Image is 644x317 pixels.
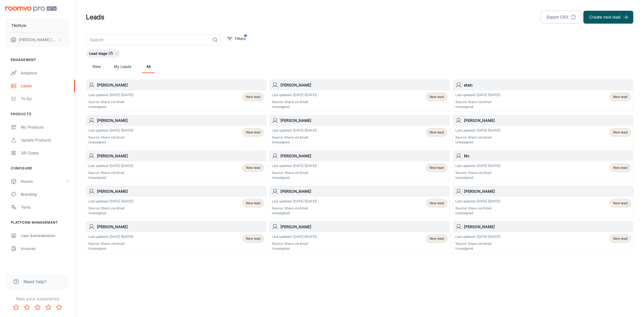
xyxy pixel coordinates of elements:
a: [PERSON_NAME]Last updated: [DATE] ([DATE])Source: Share via EmailUnassignedNew lead [453,115,633,147]
p: Unassigned [455,246,500,251]
p: Unassigned [272,104,317,109]
span: New lead [246,165,260,170]
span: New lead [430,236,444,241]
a: [PERSON_NAME]Last updated: [DATE] ([DATE])Source: Share via EmailUnassignedNew lead [453,221,633,253]
p: [PERSON_NAME] [PERSON_NAME] [19,37,57,43]
h6: [PERSON_NAME] [464,188,631,194]
h6: [PERSON_NAME] [280,153,447,159]
span: New lead [246,94,260,99]
p: Source: Share via Email [88,170,133,175]
p: Source: Share via Email [455,135,500,140]
p: Last updated: [DATE] ([DATE]) [272,163,317,168]
p: Source: Share via Email [455,100,500,104]
p: Last updated: [DATE] ([DATE]) [455,234,500,239]
h1: Leads [86,12,104,22]
h6: [PERSON_NAME] [97,188,264,194]
p: Source: Share via Email [272,135,317,140]
div: Branding [21,191,69,197]
span: New lead [430,165,444,170]
a: All [142,60,155,73]
p: Unassigned [272,246,317,251]
p: Source: Share via Email [455,170,500,175]
div: Texts [21,204,69,210]
p: Source: Share via Email [88,100,133,104]
div: Update Products [21,137,69,143]
span: New lead [430,201,444,206]
p: Unassigned [272,211,317,216]
p: Last updated: [DATE] ([DATE]) [455,128,500,133]
p: Source: Share via Email [272,241,317,246]
span: New lead [613,165,627,170]
button: Export CSV [541,11,581,24]
p: Unassigned [88,104,133,109]
p: Source: Share via Email [455,206,500,211]
div: To-do [21,96,69,102]
p: Last updated: [DATE] ([DATE]) [455,163,500,168]
a: [PERSON_NAME]Last updated: [DATE] ([DATE])Source: Share via EmailUnassignedNew lead [269,79,450,112]
span: New lead [613,236,627,241]
a: [PERSON_NAME]Last updated: [DATE] ([DATE])Source: Share via EmailUnassignedNew lead [269,186,450,218]
h6: [PERSON_NAME] [280,82,447,88]
a: [PERSON_NAME]Last updated: [DATE] ([DATE])Source: Share via EmailUnassignedNew lead [86,115,266,147]
h6: [PERSON_NAME] [97,224,264,230]
p: Unassigned [455,104,500,109]
p: Last updated: [DATE] ([DATE]) [272,93,317,97]
h6: etain [464,82,631,88]
p: Last updated: [DATE] ([DATE]) [88,199,133,204]
p: Source: Share via Email [272,206,317,211]
input: Search [86,34,210,45]
h6: [PERSON_NAME] [97,153,264,159]
button: TileStyle [5,19,69,32]
p: Last updated: [DATE] ([DATE]) [272,234,317,239]
p: Unassigned [455,211,500,216]
div: Invoices [21,246,69,252]
span: New lead [613,94,627,99]
a: [PERSON_NAME]Last updated: [DATE] ([DATE])Source: Share via EmailUnassignedNew lead [269,115,450,147]
span: Lead stage (7) [86,51,116,56]
p: Source: Share via Email [272,100,317,104]
img: Roomvo PRO Beta [5,6,57,12]
p: Last updated: [DATE] ([DATE]) [88,93,133,97]
p: Filters [235,36,246,42]
a: [PERSON_NAME]Last updated: [DATE] ([DATE])Source: Share via EmailUnassignedNew lead [269,150,450,183]
p: Last updated: [DATE] ([DATE]) [272,128,317,133]
h6: [PERSON_NAME] [97,118,264,123]
div: Analytics [21,70,69,76]
button: [PERSON_NAME] [PERSON_NAME] [5,33,69,47]
h6: [PERSON_NAME] [464,118,631,123]
p: Unassigned [88,175,133,180]
div: Lead stage (7) [86,49,120,58]
p: Last updated: [DATE] ([DATE]) [88,163,133,168]
p: Last updated: [DATE] ([DATE]) [455,199,500,204]
h6: [PERSON_NAME] [97,82,264,88]
p: Unassigned [455,140,500,145]
a: [PERSON_NAME]Last updated: [DATE] ([DATE])Source: Share via EmailUnassignedNew lead [86,79,266,112]
h6: Mc [464,153,631,159]
p: Source: Share via Email [88,135,133,140]
p: Last updated: [DATE] ([DATE]) [272,199,317,204]
button: Create new lead [583,11,633,24]
p: Last updated: [DATE] ([DATE]) [455,93,500,97]
a: My Leads [114,60,131,73]
span: New lead [246,130,260,135]
span: New lead [246,236,260,241]
span: New lead [246,201,260,206]
p: Unassigned [88,140,133,145]
a: [PERSON_NAME]Last updated: [DATE] ([DATE])Source: Share via EmailUnassignedNew lead [86,221,266,253]
a: etainLast updated: [DATE] ([DATE])Source: Share via EmailUnassignedNew lead [453,79,633,112]
a: New [90,60,103,73]
span: Need help? [24,278,46,285]
p: Unassigned [88,211,133,216]
p: Source: Share via Email [88,206,133,211]
span: New lead [430,94,444,99]
p: Unassigned [88,246,133,251]
p: TileStyle [11,23,26,28]
h6: [PERSON_NAME] [280,188,447,194]
span: New lead [430,130,444,135]
p: Unassigned [455,175,500,180]
a: McLast updated: [DATE] ([DATE])Source: Share via EmailUnassignedNew lead [453,150,633,183]
span: New lead [613,130,627,135]
p: Last updated: [DATE] ([DATE]) [88,128,133,133]
p: Unassigned [272,140,317,145]
h6: [PERSON_NAME] [464,224,631,230]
